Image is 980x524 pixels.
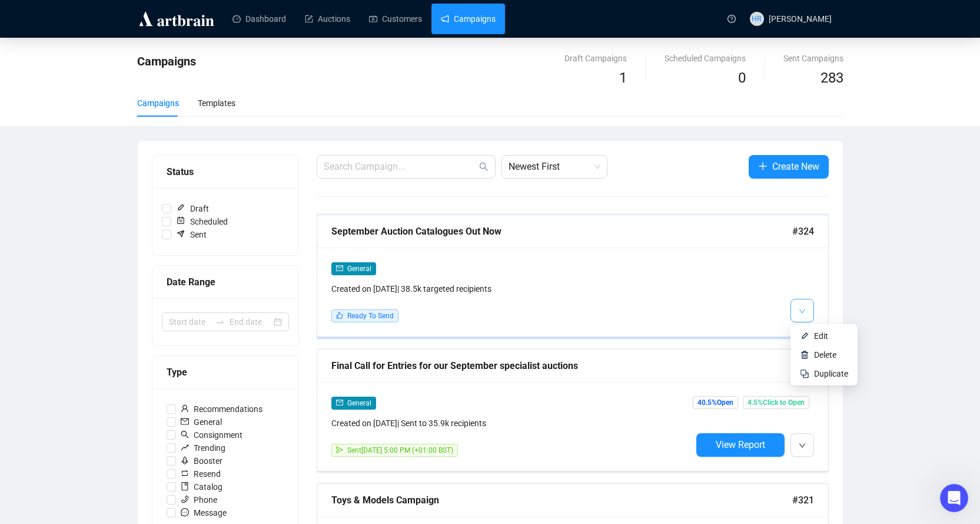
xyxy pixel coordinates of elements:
input: End date [230,315,271,328]
span: 4.5% Click to Open [743,396,809,409]
span: Ready To Send [347,312,394,320]
div: Status [167,164,284,179]
div: Templates [198,97,235,110]
a: [DOMAIN_NAME] [52,108,131,120]
span: 40.5% Open [693,396,738,409]
span: 1 [619,70,627,86]
input: Start date [169,315,211,328]
span: Draft [171,202,214,215]
div: Type [167,365,284,380]
span: Campaigns [137,54,196,68]
button: Send a message… [202,381,221,400]
span: user [181,404,189,413]
div: Campaigns [137,97,179,110]
img: svg+xml;base64,PHN2ZyB4bWxucz0iaHR0cDovL3d3dy53My5vcmcvMjAwMC9zdmciIHdpZHRoPSIyNCIgaGVpZ2h0PSIyNC... [800,369,809,378]
div: IP33 3AA [52,58,217,70]
div: Created on [DATE] | 38.5k targeted recipients [331,282,692,295]
span: View Report [716,439,765,450]
div: Draft Campaigns [564,52,627,65]
div: Created on [DATE] | Sent to 35.9k recipients [331,417,692,430]
span: Resend [176,467,225,480]
a: Campaigns [441,4,496,34]
span: #321 [792,493,814,507]
span: Catalog [176,480,227,493]
span: plus [758,162,768,171]
span: search [181,430,189,439]
iframe: To enrich screen reader interactions, please activate Accessibility in Grammarly extension settings [940,484,968,512]
div: Close [207,5,228,26]
input: Search Campaign... [324,160,477,174]
span: Duplicate [814,369,848,378]
div: Final Call for Entries for our September specialist auctions [331,358,792,373]
span: Edit [814,331,828,341]
span: down [799,308,806,315]
span: message [181,508,189,516]
div: [GEOGRAPHIC_DATA] [52,75,217,87]
span: Delete [814,350,836,360]
span: General [347,399,371,407]
h1: Artbrain [57,6,96,15]
button: Create New [749,155,829,179]
div: Scheduled Campaigns [665,52,746,65]
button: Home [184,5,207,27]
img: svg+xml;base64,PHN2ZyB4bWxucz0iaHR0cDovL3d3dy53My5vcmcvMjAwMC9zdmciIHhtbG5zOnhsaW5rPSJodHRwOi8vd3... [800,331,809,341]
button: Upload attachment [56,386,65,396]
span: Message [176,506,231,519]
span: Phone [176,493,222,506]
span: Create New [772,159,819,174]
span: Recommendations [176,403,267,416]
div: September Auction Catalogues Out Now [331,224,792,239]
img: Profile image for Artbrain [34,6,52,25]
span: rise [181,443,189,452]
button: go back [8,5,30,27]
span: Sent [DATE] 5:00 PM (+01:00 BST) [347,446,453,454]
span: send [336,446,343,453]
a: September Auction Catalogues Out Now#324mailGeneralCreated on [DATE]| 38.5k targeted recipientsli... [317,215,829,337]
div: 01284 748 625 [52,93,217,104]
span: mail [336,265,343,272]
span: swap-right [215,317,225,327]
img: logo [137,9,216,28]
span: like [336,312,343,319]
a: Customers [369,4,422,34]
span: 0 [738,70,746,86]
span: phone [181,495,189,503]
span: down [799,442,806,449]
span: General [176,416,227,429]
a: Final Call for Entries for our September specialist auctions#322mailGeneralCreated on [DATE]| Sen... [317,349,829,472]
span: mail [336,399,343,406]
div: Date Range [167,275,284,289]
textarea: Message… [10,361,225,381]
button: Emoji picker [18,386,28,396]
span: mail [181,417,189,426]
span: Booster [176,454,227,467]
button: View Report [696,433,785,457]
span: Sent [171,228,211,241]
a: Dashboard [232,4,286,34]
img: svg+xml;base64,PHN2ZyB4bWxucz0iaHR0cDovL3d3dy53My5vcmcvMjAwMC9zdmciIHhtbG5zOnhsaW5rPSJodHRwOi8vd3... [800,350,809,360]
div: Bury St Edmunds [52,40,217,52]
span: General [347,265,371,273]
span: question-circle [727,15,736,23]
a: Auctions [305,4,350,34]
button: Gif picker [37,386,46,396]
span: Newest First [509,156,600,178]
span: rocket [181,456,189,464]
span: Trending [176,441,230,454]
span: HR [752,13,762,25]
p: Active 30m ago [57,15,117,27]
span: Consignment [176,429,247,441]
span: book [181,482,189,490]
a: LSK Privacy Policy [52,341,137,352]
span: [PERSON_NAME] [769,14,832,24]
span: retweet [181,469,189,477]
span: 283 [820,70,843,86]
span: to [215,317,225,327]
span: search [479,162,489,172]
div: Toys & Models Campaign [331,493,792,507]
i: This e-mail (and any attachments) is confidential and may be privileged. If you are not the inten... [52,210,216,335]
div: Sent Campaigns [783,52,843,65]
span: Scheduled [171,215,232,228]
